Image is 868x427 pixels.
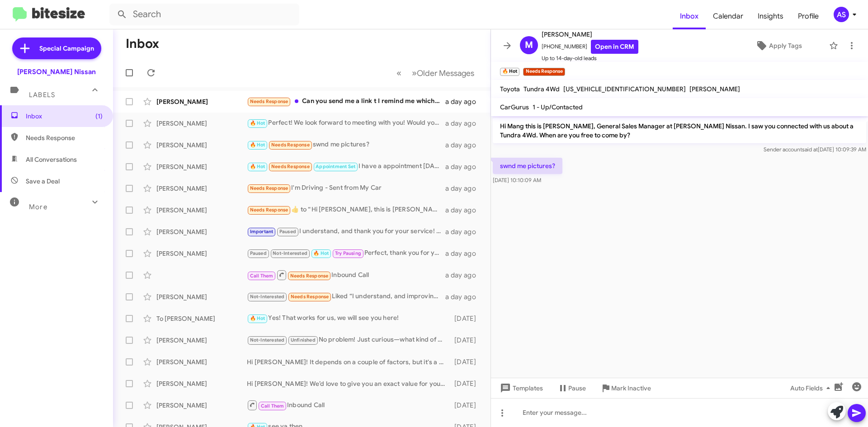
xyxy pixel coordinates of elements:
[406,64,480,82] button: Next
[109,4,299,25] input: Search
[493,177,541,183] span: [DATE] 10:10:09 AM
[550,380,593,396] button: Pause
[95,112,103,121] span: (1)
[732,38,825,54] button: Apply Tags
[250,185,288,191] span: Needs Response
[445,227,483,236] div: a day ago
[568,380,586,396] span: Pause
[247,269,445,281] div: Inbound Call
[764,146,866,153] span: Sender account [DATE] 10:09:39 AM
[247,226,445,237] div: I understand, and thank you for your service! We are here to assist you once you have time to sto...
[834,7,849,22] div: AS
[250,315,265,321] span: 🔥 Hot
[247,248,445,258] div: Perfect, thank you for your time!
[12,38,101,59] a: Special Campaign
[247,161,445,172] div: I have a appointment [DATE]
[271,142,310,148] span: Needs Response
[156,401,247,410] div: [PERSON_NAME]
[26,133,103,142] span: Needs Response
[450,401,483,410] div: [DATE]
[156,184,247,193] div: [PERSON_NAME]
[445,292,483,301] div: a day ago
[156,206,247,215] div: [PERSON_NAME]
[417,68,474,78] span: Older Messages
[316,164,355,169] span: Appointment Set
[250,99,288,104] span: Needs Response
[26,177,60,186] span: Save a Deal
[493,158,562,174] p: swnd me pictures?
[445,271,483,280] div: a day ago
[156,336,247,345] div: [PERSON_NAME]
[445,97,483,106] div: a day ago
[525,38,533,52] span: M
[445,249,483,258] div: a day ago
[279,229,296,235] span: Paused
[273,250,307,256] span: Not-Interested
[542,40,638,54] span: [PHONE_NUMBER]
[750,3,791,29] a: Insights
[126,37,159,51] h1: Inbox
[156,292,247,301] div: [PERSON_NAME]
[563,85,686,93] span: [US_VEHICLE_IDENTIFICATION_NUMBER]
[247,379,450,388] div: Hi [PERSON_NAME]! We’d love to give you an exact value for your 2020 Altima. Would you like to se...
[247,205,445,215] div: ​👍​ to “ Hi [PERSON_NAME], this is [PERSON_NAME] at [PERSON_NAME] Nissan. We're interested in buy...
[26,112,103,121] span: Inbox
[156,119,247,128] div: [PERSON_NAME]
[250,207,288,213] span: Needs Response
[445,119,483,128] div: a day ago
[791,3,826,29] a: Profile
[391,64,407,82] button: Previous
[542,54,638,63] span: Up to 14-day-old leads
[247,183,445,193] div: I'm Driving - Sent from My Car
[290,273,329,279] span: Needs Response
[593,380,658,396] button: Mark Inactive
[26,155,77,164] span: All Conversations
[802,146,818,153] span: said at
[17,67,96,76] div: [PERSON_NAME] Nissan
[247,399,450,411] div: Inbound Call
[313,250,329,256] span: 🔥 Hot
[450,336,483,345] div: [DATE]
[673,3,706,29] span: Inbox
[271,164,310,169] span: Needs Response
[450,357,483,366] div: [DATE]
[524,85,560,93] span: Tundra 4Wd
[250,229,274,235] span: Important
[156,162,247,171] div: [PERSON_NAME]
[247,335,450,345] div: No problem! Just curious—what kind of vehicle are you interested in? We have a great selection ri...
[335,250,361,256] span: Try Pausing
[523,68,565,76] small: Needs Response
[39,44,94,53] span: Special Campaign
[156,379,247,388] div: [PERSON_NAME]
[445,162,483,171] div: a day ago
[261,403,284,409] span: Call Them
[392,64,480,82] nav: Page navigation example
[247,313,450,324] div: Yes! That works for us, we will see you here!
[591,40,638,54] a: Open in CRM
[500,103,529,111] span: CarGurus
[156,97,247,106] div: [PERSON_NAME]
[533,103,583,111] span: 1 - Up/Contacted
[247,96,445,107] div: Can you send me a link t I remind me which armada this is? I have asked about quite a few of them
[769,38,802,54] span: Apply Tags
[250,164,265,169] span: 🔥 Hot
[29,91,55,99] span: Labels
[689,85,740,93] span: [PERSON_NAME]
[247,291,445,302] div: Liked “I understand, and improving your credit is important. If you reconsider or need assistance...
[250,120,265,126] span: 🔥 Hot
[291,294,329,300] span: Needs Response
[706,3,750,29] a: Calendar
[498,380,543,396] span: Templates
[783,380,841,396] button: Auto Fields
[247,357,450,366] div: Hi [PERSON_NAME]! It depends on a couple of factors, but it's a fast process here! When would you...
[156,357,247,366] div: [PERSON_NAME]
[156,227,247,236] div: [PERSON_NAME]
[412,67,417,79] span: »
[247,118,445,128] div: Perfect! We look forward to meeting with you! Would you prefer [DATE] morning, or afternoon?
[250,250,267,256] span: Paused
[491,380,550,396] button: Templates
[250,142,265,148] span: 🔥 Hot
[250,294,285,300] span: Not-Interested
